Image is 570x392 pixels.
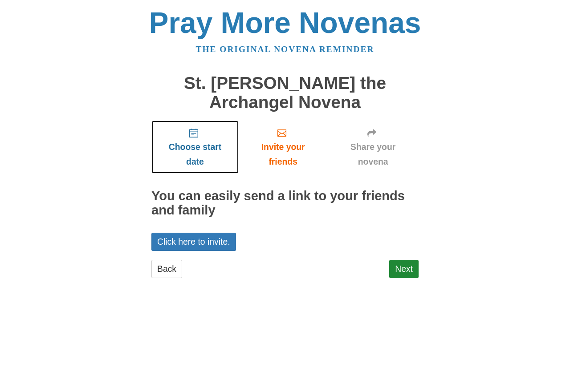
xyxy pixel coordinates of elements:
[327,121,419,174] a: Share your novena
[151,233,236,251] a: Click here to invite.
[239,121,327,174] a: Invite your friends
[151,260,182,278] a: Back
[336,140,410,169] span: Share your novena
[151,189,419,218] h2: You can easily send a link to your friends and family
[248,140,318,169] span: Invite your friends
[196,44,375,54] a: The original novena reminder
[389,260,419,278] a: Next
[151,121,239,174] a: Choose start date
[149,6,421,39] a: Pray More Novenas
[151,74,419,112] h1: St. [PERSON_NAME] the Archangel Novena
[160,140,230,169] span: Choose start date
